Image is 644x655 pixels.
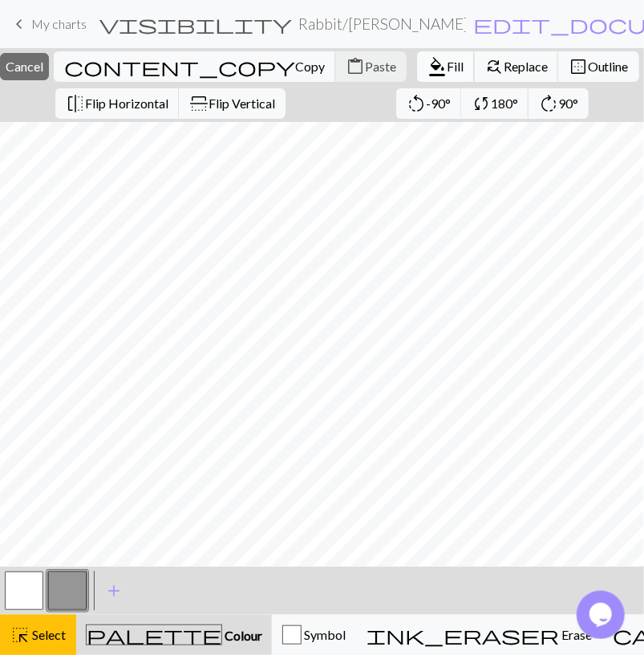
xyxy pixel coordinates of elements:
span: flip [66,92,85,115]
span: Replace [504,59,548,74]
button: Fill [417,51,475,82]
button: 180° [461,88,529,119]
span: keyboard_arrow_left [10,13,29,35]
button: Flip Vertical [179,88,286,119]
span: rotate_right [539,92,558,115]
button: Erase [356,615,602,655]
span: highlight_alt [10,624,30,646]
span: 180° [491,96,518,111]
button: Copy [54,51,336,82]
button: Flip Horizontal [55,88,180,119]
button: -90° [396,88,462,119]
iframe: chat widget [577,591,628,639]
span: ink_eraser [367,624,559,646]
span: palette [87,624,221,646]
button: Colour [76,615,272,655]
button: Symbol [272,615,356,655]
span: 90° [558,96,578,111]
span: border_outer [569,55,588,78]
span: Colour [222,628,262,643]
h2: Rabbit / [PERSON_NAME] [298,14,466,33]
span: Symbol [302,627,346,642]
span: content_copy [64,55,295,78]
span: Select [30,627,66,642]
span: Cancel [6,59,43,74]
span: format_color_fill [427,55,447,78]
span: Flip Vertical [209,96,275,111]
span: Erase [559,627,592,642]
span: visibility [99,13,292,35]
span: find_replace [484,55,504,78]
a: My charts [10,10,87,38]
button: 90° [529,88,589,119]
span: rotate_left [407,92,426,115]
span: -90° [426,96,451,111]
span: Fill [447,59,464,74]
span: Copy [295,59,325,74]
span: add [104,580,124,602]
span: My charts [31,16,87,31]
span: Outline [588,59,629,74]
span: sync [472,92,491,115]
span: flip [188,94,210,113]
button: Replace [474,51,559,82]
span: Flip Horizontal [85,96,168,111]
button: Outline [558,51,639,82]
